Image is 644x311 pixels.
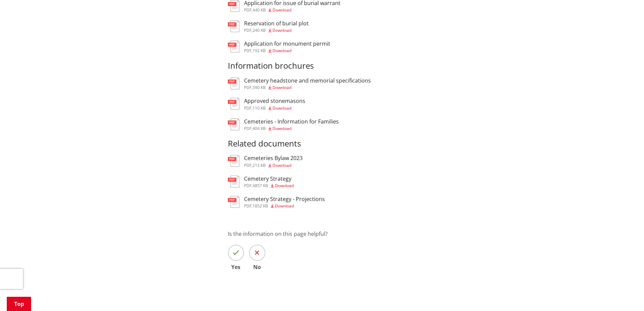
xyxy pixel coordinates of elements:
[272,126,291,131] span: Download
[7,297,31,311] a: Top
[228,77,239,89] img: document-pdf.svg
[244,48,252,53] span: pdf
[244,105,252,111] span: pdf
[228,118,339,131] a: Cemeteries - Information for Families pdf,404 KB Download
[272,7,291,13] span: Download
[613,283,637,307] iframe: Messenger Launcher
[253,27,266,33] span: 240 KB
[244,183,252,188] span: pdf
[244,86,371,90] div: ,
[272,105,291,111] span: Download
[249,264,265,270] span: No
[228,155,239,167] img: document-pdf.svg
[228,61,516,71] h3: Information brochures
[253,85,266,90] span: 590 KB
[228,196,239,208] img: document-pdf.svg
[253,7,266,13] span: 440 KB
[275,183,294,188] span: Download
[253,162,266,168] span: 213 KB
[244,204,325,208] div: ,
[228,196,325,208] a: Cemetery Strategy - Projections pdf,1852 KB Download
[272,162,291,168] span: Download
[228,98,305,110] a: Approved stonemasons pdf,110 KB Download
[244,163,303,168] div: ,
[228,264,244,270] span: Yes
[244,49,330,53] div: ,
[228,41,330,53] a: Application for monument permit pdf,192 KB Download
[244,203,252,209] span: pdf
[244,98,305,104] h3: Approved stonemasons
[244,162,252,168] span: pdf
[244,118,339,125] h3: Cemeteries - Information for Families
[244,126,252,131] span: pdf
[253,126,266,131] span: 404 KB
[228,230,516,238] p: Is the information on this page helpful?
[253,203,268,209] span: 1852 KB
[244,41,330,47] h3: Application for monument permit
[228,139,516,149] h3: Related documents
[228,20,309,32] a: Reservation of burial plot pdf,240 KB Download
[253,105,266,111] span: 110 KB
[272,27,291,33] span: Download
[228,176,294,188] a: Cemetery Strategy pdf,4857 KB Download
[244,196,325,202] h3: Cemetery Strategy - Projections
[253,183,268,188] span: 4857 KB
[244,7,252,13] span: pdf
[244,106,305,110] div: ,
[244,176,294,182] h3: Cemetery Strategy
[228,155,303,167] a: Cemeteries Bylaw 2023 pdf,213 KB Download
[228,98,239,110] img: document-pdf.svg
[228,118,239,130] img: document-pdf.svg
[244,28,309,32] div: ,
[244,155,303,161] h3: Cemeteries Bylaw 2023
[272,48,291,53] span: Download
[244,8,340,12] div: ,
[244,20,309,27] h3: Reservation of burial plot
[244,85,252,90] span: pdf
[244,77,371,84] h3: Cemetery headstone and memorial specifications
[228,20,239,32] img: document-pdf.svg
[228,77,371,90] a: Cemetery headstone and memorial specifications pdf,590 KB Download
[244,184,294,188] div: ,
[228,176,239,187] img: document-pdf.svg
[244,27,252,33] span: pdf
[253,48,266,53] span: 192 KB
[228,41,239,52] img: document-pdf.svg
[275,203,294,209] span: Download
[244,127,339,131] div: ,
[272,85,291,90] span: Download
